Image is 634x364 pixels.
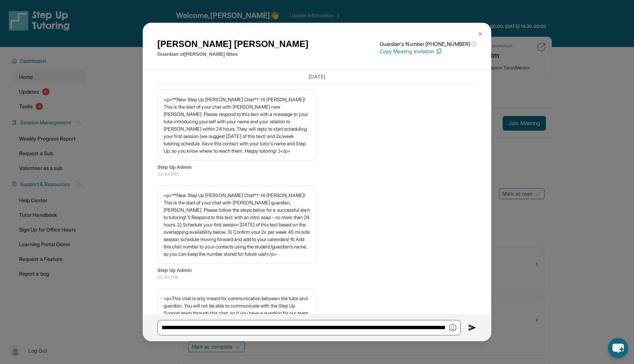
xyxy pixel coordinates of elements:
[157,274,477,281] span: 12:43 PM
[157,171,477,178] span: 12:43 PM
[164,192,311,258] p: <p>**New Step Up [PERSON_NAME] Chat**: Hi [PERSON_NAME]! This is the start of your chat with [PER...
[380,40,477,48] p: Guardian's Number: [PHONE_NUMBER]
[164,96,311,154] p: <p>**New Step Up [PERSON_NAME] Chat**: Hi [PERSON_NAME]! This is the start of your chat with [PER...
[157,51,308,58] p: Guardian of [PERSON_NAME] Niles
[380,48,477,55] p: Copy Meeting Invitation
[608,338,628,358] button: chat-button
[157,267,477,274] span: Step Up Admin
[157,37,308,51] h1: [PERSON_NAME] [PERSON_NAME]
[157,73,477,80] h3: [DATE]
[157,164,477,171] span: Step Up Admin
[436,48,442,55] img: Copy Icon
[471,40,477,48] span: ⓘ
[449,324,456,331] img: Emoji
[164,295,311,324] p: <p>This chat is only meant for communication between the tutor and guardian. You will not be able...
[477,31,483,37] img: Close Icon
[468,323,477,332] img: Send icon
